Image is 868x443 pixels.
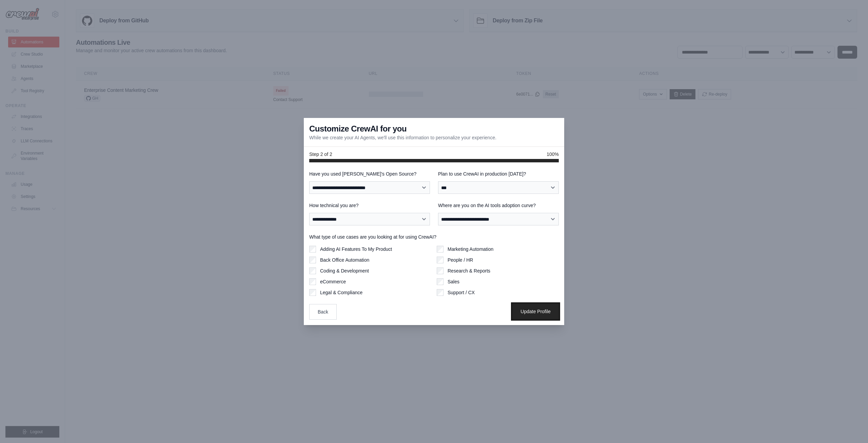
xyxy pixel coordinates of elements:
label: Legal & Compliance [320,289,362,296]
p: While we create your AI Agents, we'll use this information to personalize your experience. [309,134,496,141]
label: Back Office Automation [320,257,369,263]
iframe: Chat Widget [834,410,868,443]
span: 100% [547,151,559,158]
label: Support / CX [448,289,475,296]
div: Chat-Widget [834,410,868,443]
label: Adding AI Features To My Product [320,246,392,253]
label: Where are you on the AI tools adoption curve? [438,202,559,209]
label: Have you used [PERSON_NAME]'s Open Source? [309,170,430,177]
button: Back [309,304,337,320]
label: eCommerce [320,278,346,285]
label: Plan to use CrewAI in production [DATE]? [438,170,559,177]
label: Sales [448,278,459,285]
h3: Customize CrewAI for you [309,123,407,134]
button: Update Profile [512,304,559,319]
label: Coding & Development [320,267,369,274]
label: People / HR [448,257,473,263]
label: Research & Reports [448,267,490,274]
label: Marketing Automation [448,246,493,253]
label: How technical you are? [309,202,430,209]
label: What type of use cases are you looking at for using CrewAI? [309,234,559,240]
span: Step 2 of 2 [309,151,332,158]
